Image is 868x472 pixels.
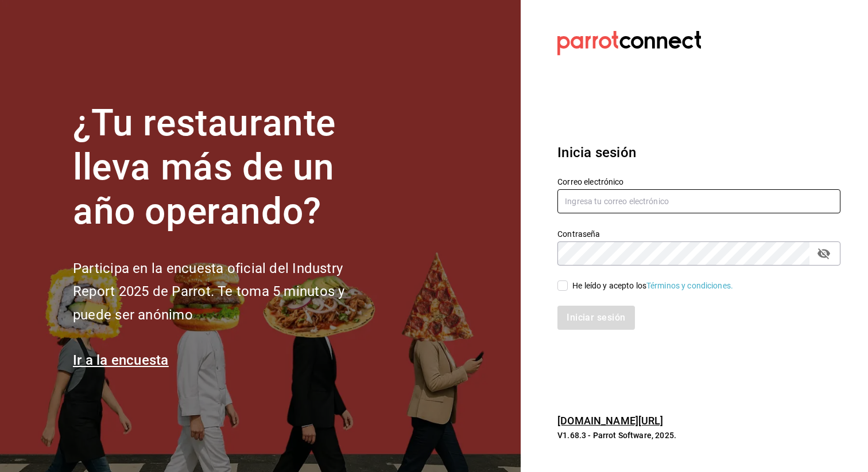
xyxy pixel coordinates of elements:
[572,280,733,292] div: He leído y acepto los
[557,230,840,238] label: Contraseña
[557,189,840,213] input: Ingresa tu correo electrónico
[557,142,840,163] h3: Inicia sesión
[557,415,663,427] a: [DOMAIN_NAME][URL]
[73,352,169,368] a: Ir a la encuesta
[557,178,840,186] label: Correo electrónico
[814,244,834,263] button: passwordField
[557,430,840,441] p: V1.68.3 - Parrot Software, 2025.
[646,281,733,290] a: Términos y condiciones.
[73,102,383,233] h1: ¿Tu restaurante lleva más de un año operando?
[73,257,383,327] h2: Participa en la encuesta oficial del Industry Report 2025 de Parrot. Te toma 5 minutos y puede se...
